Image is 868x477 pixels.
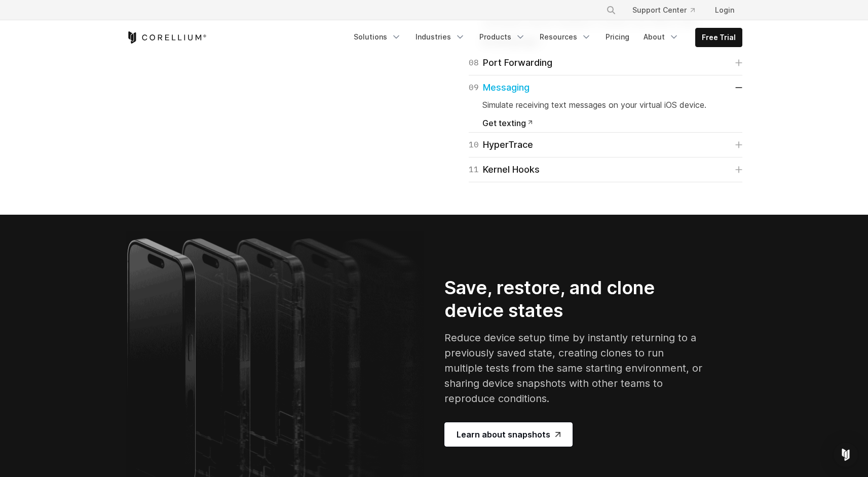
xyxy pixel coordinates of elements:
div: Open Intercom Messenger [834,443,858,467]
a: Support Center [624,1,703,19]
a: Login [707,1,742,19]
div: Navigation Menu [594,1,742,19]
a: 11Kernel Hooks [469,163,742,177]
h2: Save, restore, and clone device states [444,276,704,322]
a: 08Port Forwarding [469,56,742,70]
span: 11 [469,163,479,177]
span: 08 [469,56,479,70]
span: 09 [469,81,479,95]
div: HyperTrace [469,138,533,152]
div: Kernel Hooks [469,163,540,177]
a: Free Trial [696,28,742,47]
a: Solutions [348,28,407,46]
a: Corellium Home [126,31,207,44]
span: 10 [469,138,479,152]
a: Get texting [482,119,533,127]
a: Resources [534,28,597,46]
div: Navigation Menu [348,28,742,47]
a: Products [473,28,532,46]
div: Port Forwarding [469,56,552,70]
a: About [637,28,685,46]
a: Pricing [599,28,635,46]
p: Reduce device setup time by instantly returning to a previously saved state, creating clones to r... [444,330,704,406]
a: Industries [409,28,471,46]
button: Search [602,1,620,19]
span: Learn about snapshots [457,428,560,441]
a: 10HyperTrace [469,138,742,152]
div: Messaging [469,81,530,95]
a: 09Messaging [469,81,742,95]
a: Learn about snapshots [444,422,573,447]
span: Simulate receiving text messages on your virtual iOS device. [482,100,706,110]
